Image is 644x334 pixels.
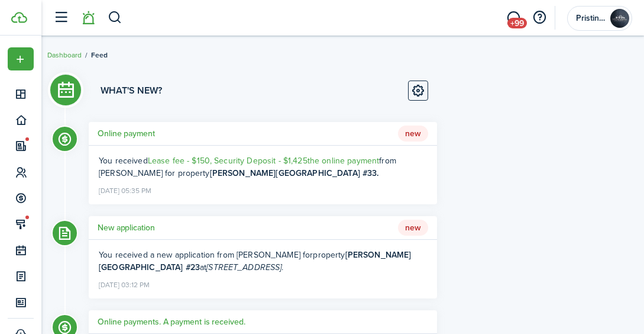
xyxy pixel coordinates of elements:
[99,249,411,274] span: property at
[8,47,34,70] button: Open menu
[148,155,308,167] span: Lease fee - $150, Security Deposit - $1,425
[610,9,629,28] img: Pristine Properties Management
[108,8,122,28] button: Search
[210,167,379,179] b: [PERSON_NAME][GEOGRAPHIC_DATA] #33.
[98,221,155,234] h5: New application
[98,127,155,140] h5: Online payment
[529,8,549,28] button: Open resource center
[101,83,162,98] h3: What's new?
[502,3,525,33] a: Messaging
[50,7,72,29] button: Open sidebar
[99,249,427,274] div: You received a new application from [PERSON_NAME] for .
[398,126,428,142] span: New
[507,18,527,28] span: +99
[98,316,245,328] h5: Online payments. A payment is received.
[148,155,380,167] a: Lease fee - $150, Security Deposit - $1,425the online payment
[99,155,396,179] ng-component: You received from [PERSON_NAME] for property
[576,14,606,23] span: Pristine Properties Management
[99,276,150,291] time: [DATE] 03:12 PM
[398,220,428,236] span: New
[99,182,151,197] time: [DATE] 05:35 PM
[91,50,108,60] span: Feed
[47,50,82,60] a: Dashboard
[99,249,411,274] b: [PERSON_NAME][GEOGRAPHIC_DATA] #23
[11,12,27,23] img: TenantCloud
[206,261,281,274] i: [STREET_ADDRESS]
